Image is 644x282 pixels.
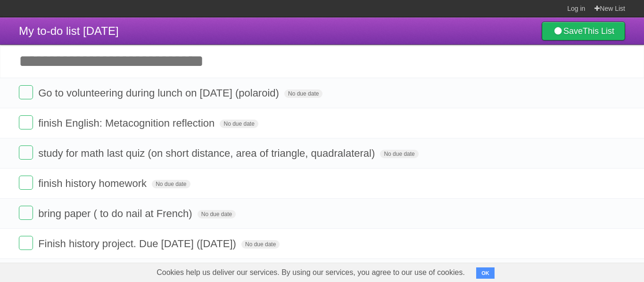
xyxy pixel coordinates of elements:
label: Done [19,236,33,250]
span: study for math last quiz (on short distance, area of triangle, quadralateral) [38,147,377,159]
label: Done [19,206,33,220]
label: Done [19,85,33,99]
a: SaveThis List [542,22,625,40]
b: This List [583,26,614,36]
span: Cookies help us deliver our services. By using our services, you agree to our use of cookies. [147,263,474,282]
span: No due date [284,89,322,98]
span: No due date [380,150,418,158]
span: No due date [152,180,190,188]
span: Finish history project. Due [DATE] ([DATE]) [38,238,239,250]
span: bring paper ( to do nail at French) [38,208,195,219]
span: My to-do list [DATE] [19,24,119,37]
span: finish English: Metacognition reflection [38,117,217,129]
label: Done [19,176,33,190]
span: No due date [241,240,280,249]
span: No due date [220,120,258,128]
span: Go to volunteering during lunch on [DATE] (polaroid) [38,87,281,99]
button: OK [476,267,495,279]
label: Done [19,115,33,129]
label: Done [19,145,33,160]
span: No due date [198,210,236,218]
span: finish history homework [38,177,149,189]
